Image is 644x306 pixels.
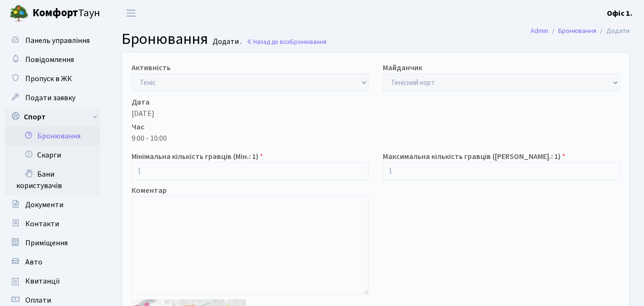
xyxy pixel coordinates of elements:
span: Авто [25,257,42,267]
div: 9:00 - 10:00 [132,133,620,144]
span: Квитанції [25,276,60,286]
div: [DATE] [132,108,620,119]
a: Офіс 1. [607,8,633,19]
a: Admin [531,26,548,36]
a: Повідомлення [5,50,100,69]
span: Таун [32,5,100,21]
a: Подати заявку [5,88,100,107]
a: Бронювання [5,127,100,146]
a: Квитанції [5,272,100,291]
a: Бронювання [558,26,596,36]
span: Бронювання [122,28,208,50]
a: Панель управління [5,31,100,50]
label: Коментар [132,185,167,196]
a: Бани користувачів [5,165,100,195]
small: Додати . [211,37,242,46]
label: Активність [132,62,171,74]
span: Приміщення [25,238,68,248]
label: Час [132,121,144,133]
label: Майданчик [383,62,422,74]
li: Додати [596,26,630,36]
label: Дата [132,96,150,108]
a: Контакти [5,214,100,233]
a: Скарги [5,146,100,165]
span: Оплати [25,295,51,306]
button: Переключити навігацію [119,5,143,21]
b: Комфорт [32,5,78,21]
a: Пропуск в ЖК [5,69,100,88]
span: Документи [25,200,63,210]
a: Приміщення [5,233,100,253]
span: Контакти [25,219,59,229]
a: Назад до всіхБронювання [246,37,327,46]
img: logo.png [10,4,29,23]
span: Подати заявку [25,93,75,103]
a: Документи [5,195,100,214]
span: Повідомлення [25,54,74,65]
span: Панель управління [25,35,90,46]
a: Авто [5,253,100,272]
span: Пропуск в ЖК [25,74,72,84]
nav: breadcrumb [516,21,644,41]
span: Бронювання [290,37,327,46]
a: Спорт [5,107,100,127]
label: Мінімальна кількість гравців (Мін.: 1) [132,151,263,162]
label: Максимальна кількість гравців ([PERSON_NAME].: 1) [383,151,565,162]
